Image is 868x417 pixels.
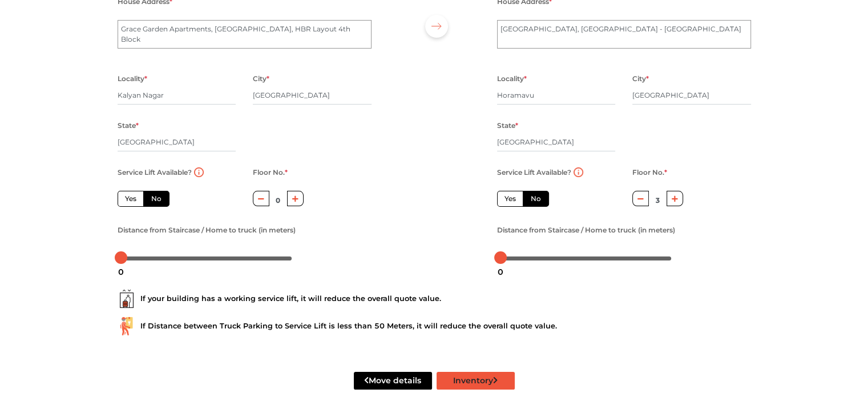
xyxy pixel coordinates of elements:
[143,191,169,207] label: No
[497,223,675,238] label: Distance from Staircase / Home to truck (in meters)
[497,20,751,49] textarea: [GEOGRAPHIC_DATA], [GEOGRAPHIC_DATA] - [GEOGRAPHIC_DATA]
[497,191,523,207] label: Yes
[253,71,269,86] label: City
[437,372,515,390] button: Inventory
[497,118,518,133] label: State
[497,165,571,180] label: Service Lift Available?
[118,71,147,86] label: Locality
[118,223,296,238] label: Distance from Staircase / Home to truck (in meters)
[523,191,549,207] label: No
[354,372,432,390] button: Move details
[253,165,288,180] label: Floor No.
[497,71,527,86] label: Locality
[118,118,139,133] label: State
[114,262,128,282] div: 0
[118,165,192,180] label: Service Lift Available?
[118,191,144,207] label: Yes
[632,71,649,86] label: City
[118,20,372,49] textarea: Grace Garden Apartments, [GEOGRAPHIC_DATA], HBR Layout 4th Block
[118,317,136,335] img: ...
[632,165,667,180] label: Floor No.
[493,262,508,282] div: 0
[118,317,751,335] div: If Distance between Truck Parking to Service Lift is less than 50 Meters, it will reduce the over...
[118,290,751,308] div: If your building has a working service lift, it will reduce the overall quote value.
[118,290,136,308] img: ...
